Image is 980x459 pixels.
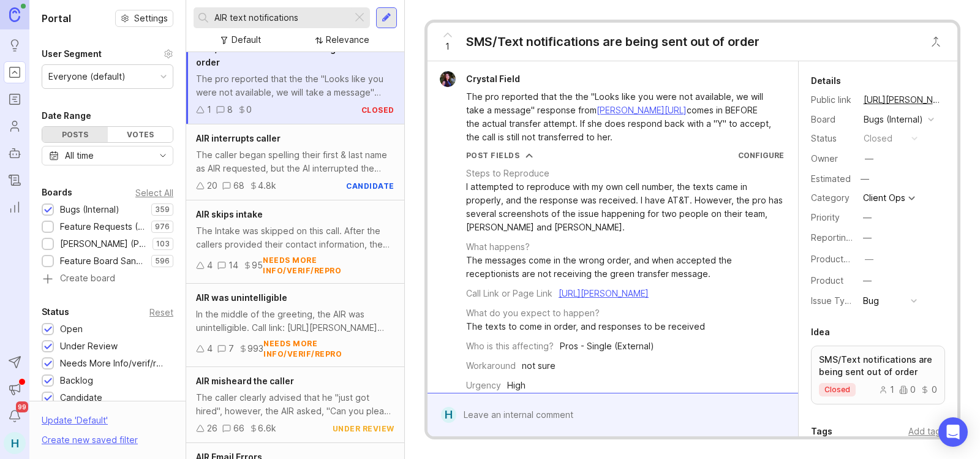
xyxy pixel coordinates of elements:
[346,181,394,191] div: candidate
[811,175,851,183] div: Estimated
[214,11,347,25] input: Search...
[42,185,72,200] div: Boards
[60,203,119,216] div: Bugs (Internal)
[860,92,946,108] a: [URL][PERSON_NAME]
[811,152,854,165] div: Owner
[466,340,554,353] div: Who is this affecting?
[811,113,854,126] div: Board
[60,237,146,251] div: [PERSON_NAME] (Public)
[924,29,948,54] button: Close button
[60,357,167,370] div: Needs More Info/verif/repro
[4,378,26,400] button: Announcements
[864,113,923,126] div: Bugs (Internal)
[361,105,394,115] div: closed
[811,212,840,222] label: Priority
[326,33,369,47] div: Relevance
[811,232,876,243] label: Reporting Team
[863,211,872,224] div: —
[207,179,217,192] div: 20
[864,132,892,145] div: closed
[863,231,872,245] div: —
[186,124,404,200] a: AIR interrupts callerThe caller began spelling their first & last name as AIR requested, but the ...
[196,308,394,335] div: In the middle of the greeting, the AIR was unintelligible. Call link: [URL][PERSON_NAME] Bug foun...
[60,220,145,233] div: Feature Requests (Internal)
[42,11,71,26] h1: Portal
[196,391,394,418] div: The caller clearly advised that he "just got hired", however, the AIR asked, "Can you please clar...
[186,367,404,443] a: AIR misheard the callerThe caller clearly advised that he "just got hired", however, the AIR aske...
[4,351,26,373] button: Send to Autopilot
[466,240,530,254] div: What happens?
[227,103,233,116] div: 8
[228,259,238,272] div: 14
[466,150,533,161] button: Post Fields
[155,256,170,266] p: 596
[186,200,404,284] a: AIR skips intakeThe Intake was skipped on this call. After the callers provided their contact inf...
[115,10,173,27] a: Settings
[207,422,217,435] div: 26
[4,196,26,218] a: Reporting
[153,151,173,161] svg: toggle icon
[4,432,26,454] button: H
[597,105,687,115] a: [PERSON_NAME][URL]
[60,340,118,353] div: Under Review
[522,359,556,373] div: not sure
[42,127,108,142] div: Posts
[60,322,83,336] div: Open
[899,385,916,394] div: 0
[149,309,173,316] div: Reset
[811,254,876,264] label: ProductboardID
[819,354,938,378] p: SMS/Text notifications are being sent out of order
[811,275,843,286] label: Product
[42,414,108,433] div: Update ' Default '
[4,88,26,110] a: Roadmaps
[155,222,170,232] p: 976
[196,376,294,386] span: AIR misheard the caller
[60,374,93,387] div: Backlog
[60,254,145,268] div: Feature Board Sandbox [DATE]
[861,251,877,267] button: ProductboardID
[207,259,213,272] div: 4
[466,306,600,320] div: What do you expect to happen?
[811,74,841,88] div: Details
[247,342,263,355] div: 993
[811,295,856,306] label: Issue Type
[263,255,394,276] div: needs more info/verif/repro
[60,391,102,404] div: Candidate
[938,417,968,447] div: Open Intercom Messenger
[559,288,649,298] a: [URL][PERSON_NAME]
[738,151,784,160] a: Configure
[865,252,873,266] div: —
[811,325,830,340] div: Idea
[466,320,705,333] div: The texts to come in order, and responses to be received
[466,90,774,144] div: The pro reported that the the "Looks like you were not available, we will take a message" respons...
[196,148,394,175] div: The caller began spelling their first & last name as AIR requested, but the AI interrupted the ca...
[4,405,26,427] button: Notifications
[466,33,759,50] div: SMS/Text notifications are being sent out of order
[4,115,26,137] a: Users
[65,149,94,162] div: All time
[16,401,28,412] span: 99
[186,284,404,367] a: AIR was unintelligibleIn the middle of the greeting, the AIR was unintelligible. Call link: [URL]...
[445,40,450,53] span: 1
[186,35,404,124] a: SMS/Text notifications are being sent out of orderThe pro reported that the the "Looks like you w...
[196,133,281,143] span: AIR interrupts caller
[156,239,170,249] p: 103
[252,259,263,272] div: 95
[155,205,170,214] p: 359
[863,274,872,287] div: —
[196,72,394,99] div: The pro reported that the the "Looks like you were not available, we will take a message" respons...
[466,359,516,373] div: Workaround
[560,340,654,353] div: Pros - Single (External)
[42,47,102,61] div: User Segment
[228,342,234,355] div: 7
[440,71,456,87] img: Crystal Field
[921,385,937,394] div: 0
[207,342,213,355] div: 4
[42,433,138,447] div: Create new saved filter
[233,179,244,192] div: 68
[811,191,854,205] div: Category
[857,171,873,187] div: —
[258,179,276,192] div: 4.8k
[333,423,394,434] div: under review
